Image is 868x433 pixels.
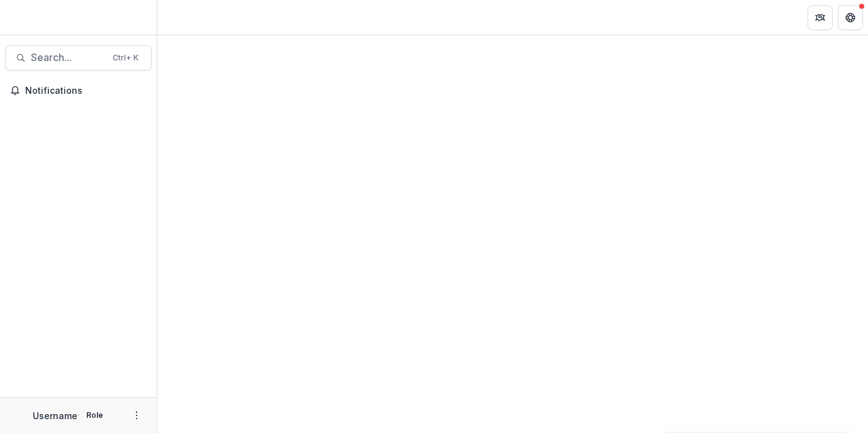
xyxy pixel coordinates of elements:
[110,51,141,65] div: Ctrl + K
[808,5,833,30] button: Partners
[25,86,147,96] span: Notifications
[82,410,107,421] p: Role
[129,408,144,423] button: More
[33,409,77,422] p: Username
[838,5,863,30] button: Get Help
[5,81,152,101] button: Notifications
[31,52,105,64] span: Search...
[5,45,152,70] button: Search...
